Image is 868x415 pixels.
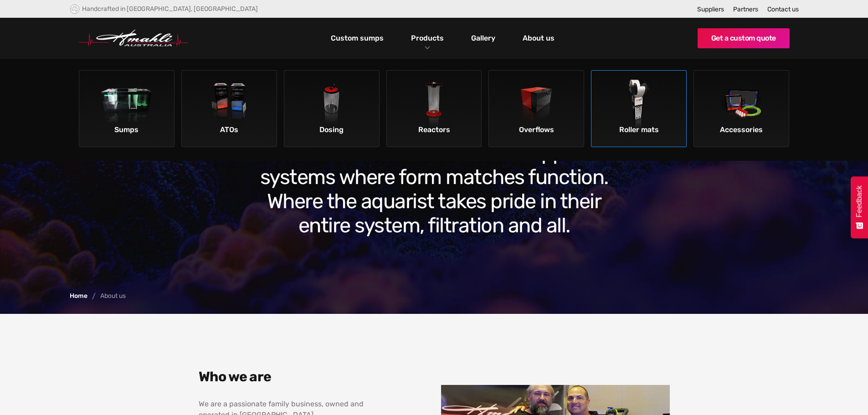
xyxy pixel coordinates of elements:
a: AccessoriesAccessories [693,70,789,147]
span: Feedback [855,185,863,217]
a: Products [409,31,446,45]
div: ATOs [184,122,274,138]
div: Accessories [696,122,786,138]
a: Partners [733,5,758,13]
a: Suppliers [697,5,724,13]
a: home [79,30,188,47]
h2: Our mission is to create life support systems where form matches function. Where the aquarist tak... [259,141,610,237]
a: Custom sumps [329,31,386,46]
img: Overflows [511,80,562,131]
img: Sumps [101,80,153,131]
div: Sumps [82,122,172,138]
img: ATOs [203,80,255,131]
div: Overflows [491,122,581,138]
a: OverflowsOverflows [488,70,584,147]
button: Feedback - Show survey [851,176,868,238]
a: SumpsSumps [79,70,175,147]
h3: Who we are [199,369,387,385]
a: About us [520,31,557,46]
img: Accessories [716,80,767,131]
a: Home [70,293,87,299]
div: Products [404,18,451,59]
div: Reactors [389,122,479,138]
a: ATOsATOs [181,70,277,147]
div: Handcrafted in [GEOGRAPHIC_DATA], [GEOGRAPHIC_DATA] [82,5,258,13]
div: Roller mats [594,122,684,138]
img: Hmahli Australia Logo [79,30,188,47]
a: DosingDosing [284,70,380,147]
img: Dosing [306,80,357,131]
img: Reactors [408,80,460,131]
a: Roller matsRoller mats [591,70,687,147]
a: Gallery [469,31,498,46]
nav: Products [70,59,799,161]
div: Dosing [287,122,377,138]
img: Roller mats [613,80,665,131]
div: About us [100,293,126,299]
a: ReactorsReactors [386,70,482,147]
a: Get a custom quote [698,28,790,48]
a: Contact us [767,5,799,13]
